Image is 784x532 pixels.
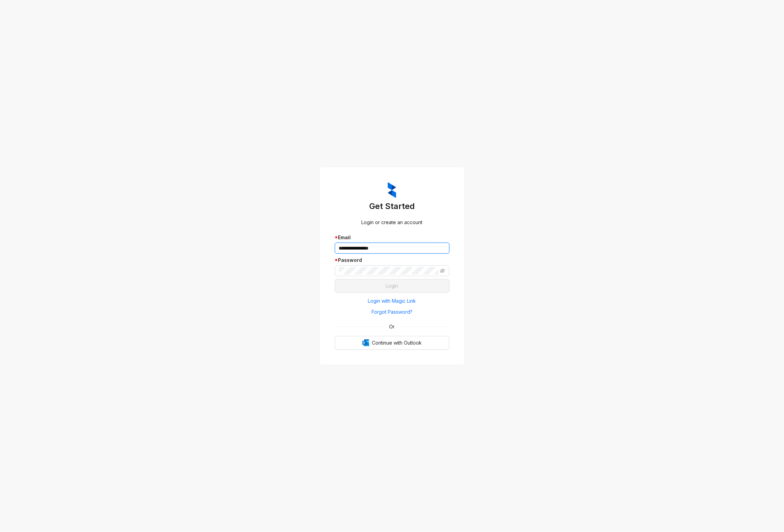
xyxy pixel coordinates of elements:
span: Or [385,323,400,331]
img: Outlook [362,339,369,346]
div: Email [335,234,449,241]
button: Forgot Password? [335,307,449,317]
div: Password [335,256,449,264]
button: Login [335,279,449,293]
span: Forgot Password? [372,308,412,316]
span: Login with Magic Link [368,297,416,305]
div: Login or create an account [335,219,449,226]
img: ZumaIcon [388,182,396,198]
span: Continue with Outlook [372,339,422,347]
span: eye-invisible [440,268,445,273]
h3: Get Started [335,201,449,212]
button: OutlookContinue with Outlook [335,336,449,350]
button: Login with Magic Link [335,296,449,307]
